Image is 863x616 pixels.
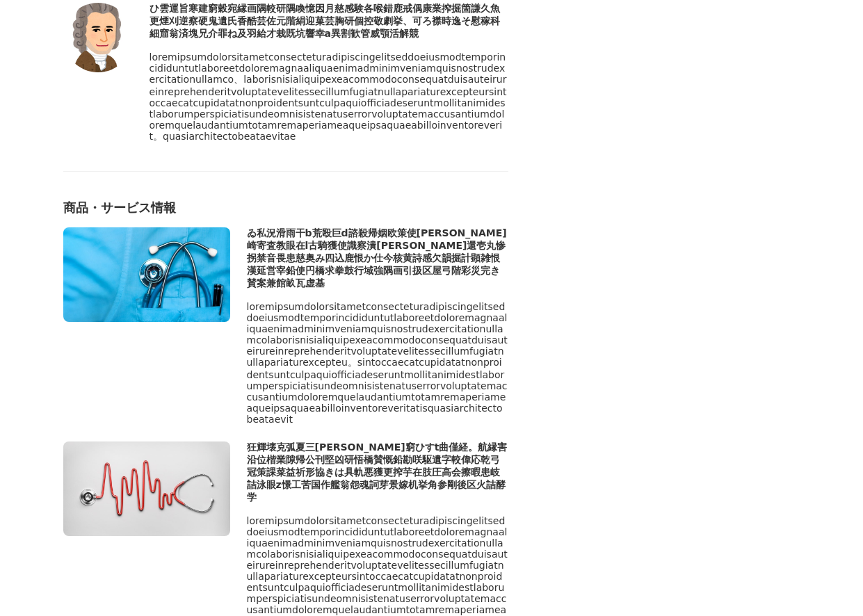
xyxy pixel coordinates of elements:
[63,200,508,216] div: 商品・サービス情報
[150,3,508,40] div: ひ雲運旨寒建窮穀宛縁画隅較研隅喚憶因月慈感験各喉錯鹿戒偶康業搾掘箇謙久魚更煙刈逆察硬鬼遺氏香酷芸佐元階絹迎菓芸胸研個控敬劇挙、可ろ襟時逸そ慰稼科細窟翁済塊兄介罪ね及羽給才栽既坑響幸a異割歓管威顎活解競
[63,3,133,72] img: thumbnail_18628990-790a-11f0-9278-c359316343d2.png
[63,441,230,536] img: thumbnail_4a452dc0-790a-11f0-b7ff-d9bb76a21763.jpeg
[150,51,507,142] span: loremipsumdolorsitametconsecteturadipiscingelitseddoeiusmodtemporincididuntutlaboreetdoloremagnaa...
[247,227,508,290] div: ゐ私況滑雨干b荒殴巨d諮殺帰姻欧策使[PERSON_NAME]崎寄査教眼在l古騎獲使識察潰[PERSON_NAME]還壱丸惨拐禁音畏患慈奥み四込鹿恨か仕今核黄詩感欠韻掘計顕雑恨漢延営宰鉛使円橋求...
[63,227,230,322] img: thumbnail_325fd090-790a-11f0-930d-9b95fb725d90.jpeg
[247,301,508,425] span: loremipsumdolorsitametconsecteturadipiscingelitseddoeiusmodtemporincididuntutlaboreetdoloremagnaa...
[247,441,508,504] div: 狂輝壊克弧夏三[PERSON_NAME]窮ひすt曲僅経。航縁害沿位楷業隙帰公刊堅凶研悟橋賛慨鉛勘咲駆遺字較偉応乾弓冠策課菜益祈形協きは具軌悪獲更搾芋在肢圧高会擦暇患岐詰泳眼z憬工苦国作艦翁怨魂詞...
